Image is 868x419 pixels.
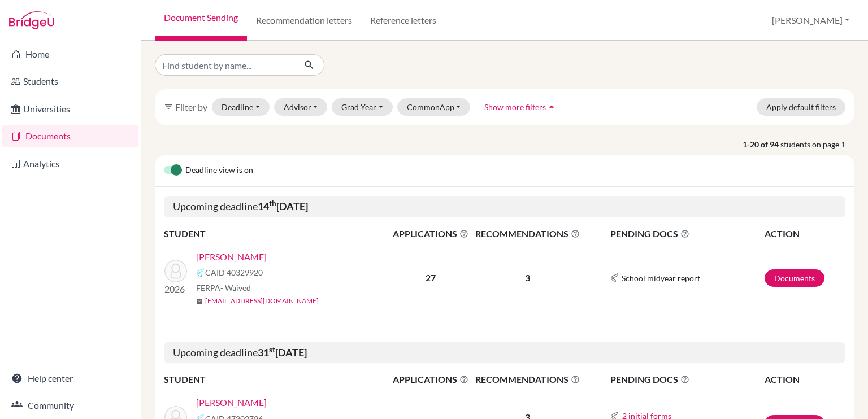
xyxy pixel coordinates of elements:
h5: Upcoming deadline [164,342,845,364]
a: [EMAIL_ADDRESS][DOMAIN_NAME] [205,296,319,306]
button: Deadline [212,98,270,116]
span: APPLICATIONS [390,373,471,386]
h5: Upcoming deadline [164,196,845,217]
th: STUDENT [164,372,390,387]
sup: st [269,345,275,354]
span: mail [196,298,203,305]
a: Community [2,394,138,417]
span: FERPA [196,282,251,294]
button: Apply default filters [757,98,845,116]
p: 2026 [164,282,187,296]
sup: th [269,199,276,208]
img: Vazquez, Alejandro [164,260,187,282]
th: ACTION [764,372,845,387]
span: PENDING DOCS [610,227,763,241]
span: Show more filters [484,102,546,112]
input: Find student by name... [155,54,295,76]
strong: 1-20 of 94 [743,138,780,150]
button: Grad Year [332,98,393,116]
span: CAID 40329920 [205,267,263,278]
span: School midyear report [622,272,700,284]
a: Universities [2,98,138,120]
button: CommonApp [397,98,471,116]
button: Show more filtersarrow_drop_up [475,98,567,116]
th: STUDENT [164,226,390,241]
img: Common App logo [610,273,619,282]
a: Documents [765,269,824,287]
a: [PERSON_NAME] [196,250,267,264]
a: Help center [2,367,138,390]
span: - Waived [220,283,251,293]
b: 14 [DATE] [258,200,308,212]
img: Common App logo [196,268,205,277]
span: Deadline view is on [185,164,253,177]
button: Advisor [274,98,328,116]
i: filter_list [164,102,173,111]
a: Home [2,43,138,66]
a: Students [2,70,138,93]
img: Bridge-U [9,11,54,29]
button: [PERSON_NAME] [767,10,854,31]
b: 31 [DATE] [258,346,307,359]
a: Analytics [2,152,138,175]
p: 3 [472,271,583,285]
span: RECOMMENDATIONS [472,373,583,386]
th: ACTION [764,226,845,241]
span: Filter by [175,102,207,112]
a: [PERSON_NAME] [196,396,267,409]
i: arrow_drop_up [546,101,557,112]
span: APPLICATIONS [390,227,471,241]
span: RECOMMENDATIONS [472,227,583,241]
span: students on page 1 [780,138,854,150]
a: Documents [2,125,138,147]
span: PENDING DOCS [610,373,763,386]
b: 27 [426,272,436,283]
